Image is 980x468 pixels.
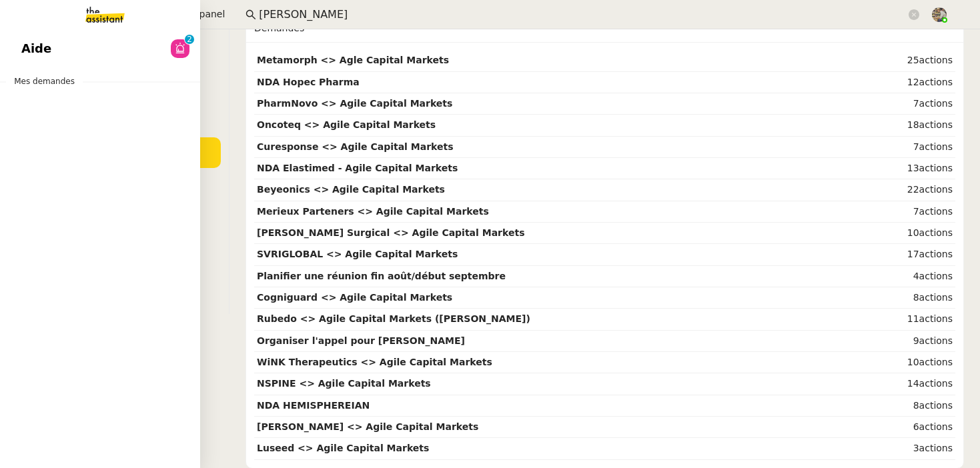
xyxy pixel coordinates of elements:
td: 10 [847,352,955,373]
span: actions [919,357,953,367]
span: actions [919,184,953,195]
td: 7 [847,137,955,158]
strong: Beyeonics <> Agile Capital Markets [257,184,445,195]
td: 4 [847,266,955,287]
span: actions [919,271,953,281]
span: actions [919,55,953,65]
td: 7 [847,93,955,115]
strong: Planifier une réunion fin août/début septembre [257,271,506,281]
strong: NDA HEMISPHEREIAN [257,400,370,411]
img: 388bd129-7e3b-4cb1-84b4-92a3d763e9b7 [932,7,947,22]
strong: SVRIGLOBAL <> Agile Capital Markets [257,249,458,259]
td: 7 [847,201,955,223]
span: actions [919,378,953,389]
strong: Cogniguard <> Agile Capital Markets [257,292,452,303]
span: actions [919,313,953,324]
td: 8 [847,287,955,309]
span: actions [919,249,953,259]
span: actions [919,141,953,152]
td: 10 [847,223,955,244]
strong: PharmNovo <> Agile Capital Markets [257,98,452,109]
td: 9 [847,331,955,352]
span: actions [919,206,953,217]
span: Aide [21,39,51,59]
span: actions [919,421,953,432]
td: 25 [847,50,955,71]
strong: NSPINE <> Agile Capital Markets [257,378,431,389]
strong: Merieux Parteners <> Agile Capital Markets [257,206,489,217]
span: Mes demandes [6,75,83,88]
strong: [PERSON_NAME] Surgical <> Agile Capital Markets [257,227,524,238]
td: 6 [847,417,955,438]
td: 13 [847,158,955,179]
strong: NDA Elastimed - Agile Capital Markets [257,163,458,173]
td: 14 [847,373,955,395]
strong: Metamorph <> Agle Capital Markets [257,55,449,65]
strong: NDA Hopec Pharma [257,77,360,87]
strong: Luseed <> Agile Capital Markets [257,443,429,453]
span: actions [919,443,953,453]
span: actions [919,163,953,173]
span: actions [919,98,953,109]
span: actions [919,335,953,346]
strong: Oncoteq <> Agile Capital Markets [257,119,436,130]
strong: WiNK Therapeutics <> Agile Capital Markets [257,357,492,367]
strong: Rubedo <> Agile Capital Markets ([PERSON_NAME]) [257,313,530,324]
nz-badge-sup: 2 [185,35,194,44]
span: actions [919,292,953,303]
input: Rechercher [259,6,906,24]
td: 11 [847,309,955,330]
strong: Organiser l'appel pour [PERSON_NAME] [257,335,465,346]
td: 17 [847,244,955,265]
p: 2 [187,35,192,47]
span: actions [919,227,953,238]
span: actions [919,400,953,411]
td: 3 [847,438,955,459]
strong: [PERSON_NAME] <> Agile Capital Markets [257,421,478,432]
td: 12 [847,72,955,93]
td: 22 [847,179,955,201]
span: actions [919,119,953,130]
td: 8 [847,395,955,417]
span: actions [919,77,953,87]
td: 18 [847,115,955,136]
strong: Curesponse <> Agile Capital Markets [257,141,454,152]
